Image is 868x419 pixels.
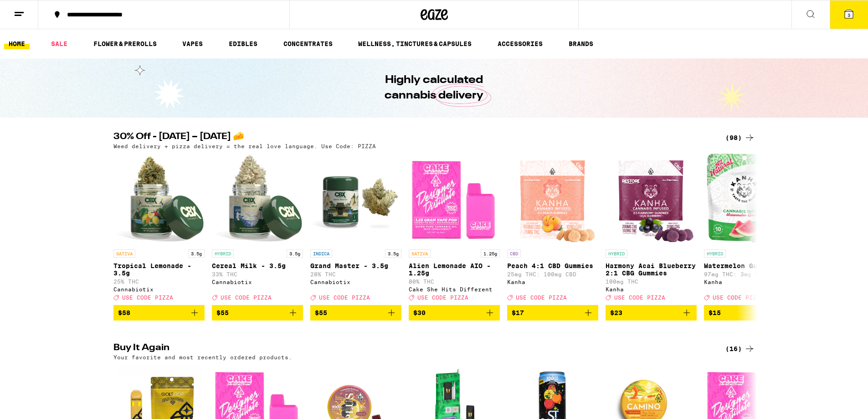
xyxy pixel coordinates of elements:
p: Grand Master - 3.5g [310,262,401,269]
span: $55 [216,309,229,316]
span: $30 [413,309,426,316]
p: Watermelon Gummies [704,262,795,269]
span: $23 [610,309,622,316]
p: Your favorite and most recently ordered products. [113,354,292,360]
a: FLOWER & PREROLLS [89,38,161,49]
a: (16) [725,343,755,354]
div: Kanha [606,286,697,292]
img: Cannabiotix - Grand Master - 3.5g [310,154,401,245]
p: SATIVA [113,249,135,258]
img: Kanha - Harmony Acai Blueberry 2:1 CBG Gummies [606,154,695,245]
div: Cannabiotix [113,286,205,292]
a: HOME [4,38,30,49]
a: Open page for Cereal Milk - 3.5g from Cannabiotix [212,154,303,305]
button: Add to bag [606,305,697,321]
a: EDIBLES [224,38,262,49]
p: Peach 4:1 CBD Gummies [507,262,598,269]
span: USE CODE PIZZA [614,295,665,300]
span: USE CODE PIZZA [713,295,764,300]
p: HYBRID [704,249,726,258]
p: Harmony Acai Blueberry 2:1 CBG Gummies [606,262,697,277]
p: 25mg THC: 100mg CBD [507,271,598,277]
p: CBD [507,249,521,258]
button: Add to bag [704,305,795,321]
a: SALE [46,38,72,49]
p: 3.5g [188,249,205,258]
div: Cake She Hits Different [409,286,500,292]
span: $58 [118,309,130,316]
a: VAPES [178,38,207,49]
a: CONCENTRATES [279,38,337,49]
p: Tropical Lemonade - 3.5g [113,262,205,277]
p: Alien Lemonade AIO - 1.25g [409,262,500,277]
a: (98) [725,132,755,143]
span: $17 [512,309,524,316]
span: $55 [315,309,327,316]
span: USE CODE PIZZA [122,295,173,300]
p: 97mg THC: 3mg CBD [704,271,795,277]
h1: Highly calculated cannabis delivery [359,72,509,103]
a: Open page for Peach 4:1 CBD Gummies from Kanha [507,154,598,305]
h2: 30% Off - [DATE] – [DATE] 🧀 [113,132,710,143]
div: Cannabiotix [212,279,303,285]
button: Add to bag [310,305,401,321]
a: Open page for Grand Master - 3.5g from Cannabiotix [310,154,401,305]
span: USE CODE PIZZA [319,295,370,300]
p: 1.25g [481,249,500,258]
p: Weed delivery + pizza delivery = the real love language. Use Code: PIZZA [113,143,376,149]
span: $15 [709,309,721,316]
span: USE CODE PIZZA [221,295,272,300]
img: Kanha - Peach 4:1 CBD Gummies [508,154,597,245]
a: WELLNESS, TINCTURES & CAPSULES [354,38,476,49]
p: 33% THC [212,271,303,277]
a: Open page for Watermelon Gummies from Kanha [704,154,795,305]
img: Cannabiotix - Cereal Milk - 3.5g [212,154,303,245]
span: USE CODE PIZZA [417,295,468,300]
p: Cereal Milk - 3.5g [212,262,303,269]
p: HYBRID [212,249,234,258]
p: 3.5g [385,249,401,258]
p: INDICA [310,249,332,258]
p: SATIVA [409,249,431,258]
div: Kanha [704,279,795,285]
p: 3.5g [287,249,303,258]
button: Add to bag [409,305,500,321]
button: BRANDS [564,38,598,49]
p: HYBRID [606,249,627,258]
button: Add to bag [212,305,303,321]
img: Cannabiotix - Tropical Lemonade - 3.5g [113,154,205,245]
button: Add to bag [507,305,598,321]
button: Add to bag [113,305,205,321]
h2: Buy It Again [113,343,710,354]
p: 80% THC [409,279,500,285]
a: Open page for Harmony Acai Blueberry 2:1 CBG Gummies from Kanha [606,154,697,305]
p: 25% THC [113,279,205,285]
span: USE CODE PIZZA [516,295,567,300]
div: Kanha [507,279,598,285]
p: 100mg THC [606,279,697,285]
a: ACCESSORIES [493,38,547,49]
p: 28% THC [310,271,401,277]
img: Cake She Hits Different - Alien Lemonade AIO - 1.25g [409,154,500,245]
img: Kanha - Watermelon Gummies [707,154,791,245]
a: Open page for Alien Lemonade AIO - 1.25g from Cake She Hits Different [409,154,500,305]
button: 3 [830,0,868,29]
a: Open page for Tropical Lemonade - 3.5g from Cannabiotix [113,154,205,305]
div: Cannabiotix [310,279,401,285]
span: 3 [847,12,850,18]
